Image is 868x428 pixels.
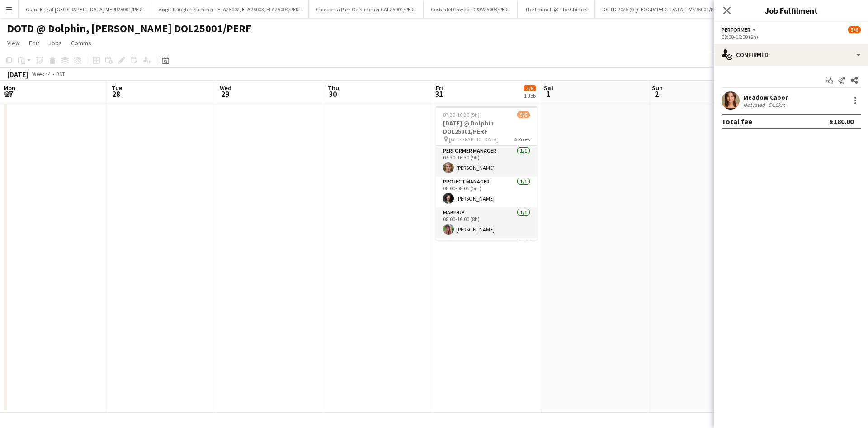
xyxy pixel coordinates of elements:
[328,84,339,92] span: Thu
[436,207,537,238] app-card-role: Make-up1/108:00-16:00 (8h)[PERSON_NAME]
[19,0,151,18] button: Giant Egg at [GEOGRAPHIC_DATA] MERR25001/PERF
[743,93,789,101] div: Meadow Capon
[743,101,767,108] div: Not rated
[67,37,95,49] a: Comms
[542,89,554,99] span: 1
[30,71,52,77] span: Week 44
[7,39,20,47] span: View
[4,37,24,49] a: View
[436,119,537,135] h3: [DATE] @ Dolphin DOL25001/PERF
[830,117,854,126] div: £180.00
[48,39,62,47] span: Jobs
[514,136,530,143] span: 6 Roles
[722,26,758,33] button: Performer
[449,136,499,143] span: [GEOGRAPHIC_DATA]
[45,37,66,49] a: Jobs
[436,106,537,240] app-job-card: 07:30-16:30 (9h)5/6[DATE] @ Dolphin DOL25001/PERF [GEOGRAPHIC_DATA]6 RolesPerformer Manager1/107:...
[218,89,231,99] span: 29
[436,146,537,177] app-card-role: Performer Manager1/107:30-16:30 (9h)[PERSON_NAME]
[434,89,443,99] span: 31
[651,89,663,99] span: 2
[25,37,43,49] a: Edit
[151,0,309,18] button: Angel Islington Summer - ELA25002, ELA25003, ELA25004/PERF
[4,84,15,92] span: Mon
[436,84,443,92] span: Fri
[524,92,536,99] div: 1 Job
[518,0,595,18] button: The Launch @ The Chimes
[722,34,861,40] div: 08:00-16:00 (8h)
[652,84,663,92] span: Sun
[326,89,339,99] span: 30
[7,70,28,79] div: [DATE]
[424,0,518,18] button: Costa del Croydon C&W25003/PERF
[544,84,554,92] span: Sat
[722,117,752,126] div: Total fee
[595,0,729,18] button: DOTD 2025 @ [GEOGRAPHIC_DATA] - MS25001/PERF
[524,85,536,91] span: 5/6
[436,177,537,207] app-card-role: Project Manager1/108:00-08:05 (5m)[PERSON_NAME]
[517,111,530,118] span: 5/6
[29,39,39,47] span: Edit
[7,22,251,35] h1: DOTD @ Dolphin, [PERSON_NAME] DOL25001/PERF
[112,84,122,92] span: Tue
[436,238,537,269] app-card-role: Performer1/1
[2,89,15,99] span: 27
[110,89,122,99] span: 28
[443,111,480,118] span: 07:30-16:30 (9h)
[722,26,750,33] span: Performer
[714,5,868,16] h3: Job Fulfilment
[71,39,91,47] span: Comms
[714,44,868,66] div: Confirmed
[309,0,424,18] button: Caledonia Park Oz Summer CAL25001/PERF
[767,101,787,108] div: 54.5km
[848,26,861,33] span: 5/6
[220,84,231,92] span: Wed
[56,71,65,77] div: BST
